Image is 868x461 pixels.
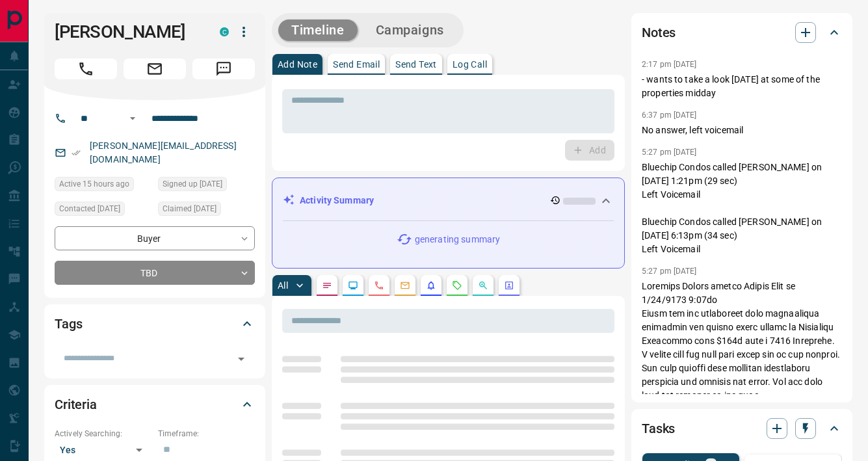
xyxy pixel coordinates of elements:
p: All [278,281,288,290]
div: Thu Sep 26 2024 [55,202,151,220]
p: 2:17 pm [DATE] [642,60,697,69]
button: Campaigns [363,20,457,41]
p: Bluechip Condos called [PERSON_NAME] on [DATE] 1:21pm (29 sec) Left Voicemail Bluechip Condos cal... [642,161,842,256]
h2: Tags [55,313,82,334]
h2: Criteria [55,394,97,415]
button: Open [232,350,250,368]
button: Timeline [278,20,358,41]
div: condos.ca [220,27,229,36]
p: Send Email [333,60,380,69]
span: Message [192,59,255,79]
div: Buyer [55,226,255,250]
div: Notes [642,17,842,48]
div: TBD [55,261,255,285]
p: 6:37 pm [DATE] [642,111,697,120]
p: Activity Summary [300,194,374,207]
div: Thu Sep 26 2024 [158,202,255,220]
svg: Email Verified [72,148,81,157]
p: Log Call [453,60,487,69]
h2: Tasks [642,418,675,439]
div: Sun Jul 31 2022 [158,177,255,195]
p: No answer, left voicemail [642,124,842,137]
svg: Notes [322,280,332,291]
svg: Calls [374,280,384,291]
p: generating summary [415,233,500,246]
a: [PERSON_NAME][EMAIL_ADDRESS][DOMAIN_NAME] [90,140,237,165]
p: Add Note [278,60,317,69]
h1: [PERSON_NAME] [55,21,200,42]
div: Criteria [55,389,255,420]
div: Tags [55,308,255,339]
svg: Agent Actions [504,280,514,291]
svg: Opportunities [478,280,488,291]
p: - wants to take a look [DATE] at some of the properties midday [642,73,842,100]
span: Call [55,59,117,79]
div: Activity Summary [283,189,614,213]
p: Send Text [395,60,437,69]
span: Signed up [DATE] [163,178,222,191]
p: Actively Searching: [55,428,151,440]
p: 5:27 pm [DATE] [642,148,697,157]
span: Claimed [DATE] [163,202,217,215]
div: Wed Oct 15 2025 [55,177,151,195]
svg: Lead Browsing Activity [348,280,358,291]
span: Active 15 hours ago [59,178,129,191]
h2: Notes [642,22,676,43]
p: 5:27 pm [DATE] [642,267,697,276]
svg: Emails [400,280,410,291]
div: Tasks [642,413,842,444]
p: Timeframe: [158,428,255,440]
svg: Listing Alerts [426,280,436,291]
div: Yes [55,440,151,460]
span: Email [124,59,186,79]
span: Contacted [DATE] [59,202,120,215]
button: Open [125,111,140,126]
svg: Requests [452,280,462,291]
